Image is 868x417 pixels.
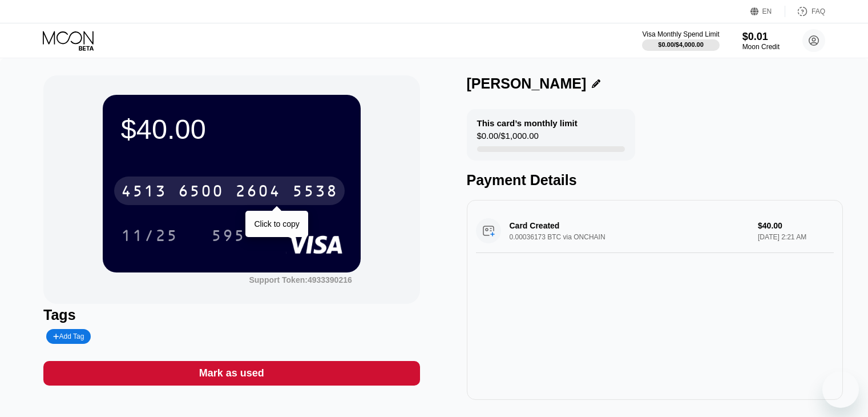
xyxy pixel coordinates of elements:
div: $0.01 [742,31,780,43]
div: $40.00 [121,113,342,145]
div: Tags [43,307,419,323]
div: 595 [211,228,245,246]
div: EN [750,6,785,17]
div: Click to copy [254,219,299,228]
div: Add Tag [46,329,91,344]
div: 4513650026045538 [114,177,345,205]
div: $0.00 / $1,000.00 [477,131,539,146]
div: Mark as used [43,361,419,386]
div: 4513 [121,183,167,202]
div: Payment Details [467,172,843,189]
div: 5538 [292,183,338,202]
div: $0.01Moon Credit [742,31,780,51]
div: This card’s monthly limit [477,118,578,128]
div: Moon Credit [742,43,780,51]
div: 595 [203,221,254,250]
div: 11/25 [121,228,178,246]
div: 2604 [235,183,281,202]
div: 11/25 [112,221,187,250]
div: Mark as used [199,367,264,380]
div: Support Token:4933390216 [249,275,352,284]
div: Add Tag [53,332,84,340]
div: Visa Monthly Spend Limit$0.00/$4,000.00 [642,30,719,51]
div: Support Token: 4933390216 [249,275,352,284]
div: Visa Monthly Spend Limit [642,30,719,38]
div: FAQ [812,7,825,15]
iframe: Button to launch messaging window, conversation in progress [822,371,859,408]
div: FAQ [785,6,825,17]
div: $0.00 / $4,000.00 [658,41,704,48]
div: 6500 [178,183,224,202]
div: [PERSON_NAME] [467,75,587,92]
div: EN [762,7,772,15]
